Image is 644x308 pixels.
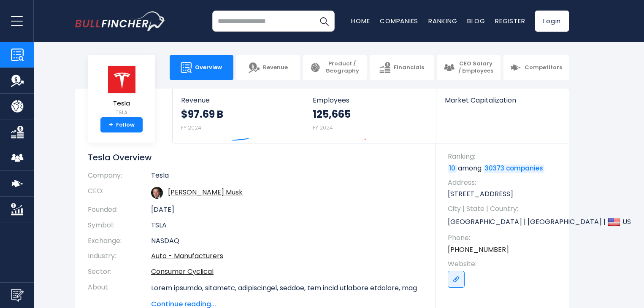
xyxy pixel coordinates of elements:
a: Overview [170,55,233,80]
span: Financials [394,64,424,71]
a: Product / Geography [303,55,367,80]
a: Ranking [428,16,457,25]
span: Phone: [448,233,560,243]
a: Login [535,11,569,32]
span: Market Capitalization [445,96,560,104]
a: ceo [168,187,243,197]
a: Employees 125,665 FY 2024 [304,89,436,143]
strong: 125,665 [313,108,351,121]
a: +Follow [100,117,143,132]
a: Tesla TSLA [106,65,137,118]
span: Website: [448,259,560,269]
a: Home [351,16,370,25]
a: Go to link [448,271,465,288]
a: Revenue $97.69 B FY 2024 [173,89,304,143]
span: Product / Geography [324,60,360,75]
a: Blog [467,16,485,25]
a: Register [495,16,525,25]
th: Symbol: [88,218,151,233]
a: Competitors [503,55,569,80]
span: Revenue [181,96,295,104]
img: elon-musk.jpg [151,187,163,199]
a: Companies [380,16,418,25]
button: Search [314,11,335,32]
small: FY 2024 [181,124,201,131]
a: 30373 companies [484,165,544,173]
span: Competitors [525,64,562,71]
span: CEO Salary / Employees [458,60,494,75]
a: Consumer Cyclical [151,267,214,276]
th: Founded: [88,202,151,218]
strong: + [109,121,113,129]
a: Financials [370,55,433,80]
td: NASDAQ [151,233,423,249]
small: FY 2024 [313,124,333,131]
a: Revenue [236,55,300,80]
span: Employees [313,96,427,104]
span: Ranking: [448,152,560,161]
td: [DATE] [151,202,423,218]
img: bullfincher logo [75,11,166,31]
th: Company: [88,171,151,184]
th: CEO: [88,184,151,202]
p: among [448,164,560,173]
span: Address: [448,178,560,187]
td: Tesla [151,171,423,184]
span: Overview [195,64,222,71]
a: Go to homepage [75,11,166,31]
a: Market Capitalization [436,89,568,119]
h1: Tesla Overview [88,152,423,163]
th: Exchange: [88,233,151,249]
td: TSLA [151,218,423,233]
p: [STREET_ADDRESS] [448,189,560,199]
a: Auto - Manufacturers [151,251,223,261]
p: [GEOGRAPHIC_DATA] | [GEOGRAPHIC_DATA] | US [448,216,560,228]
small: TSLA [107,109,136,116]
th: Industry: [88,249,151,264]
span: City | State | Country: [448,204,560,213]
span: Revenue [263,64,288,71]
a: 10 [448,165,457,173]
th: Sector: [88,264,151,280]
a: CEO Salary / Employees [437,55,501,80]
a: [PHONE_NUMBER] [448,245,509,254]
span: Tesla [107,100,136,107]
strong: $97.69 B [181,108,223,121]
